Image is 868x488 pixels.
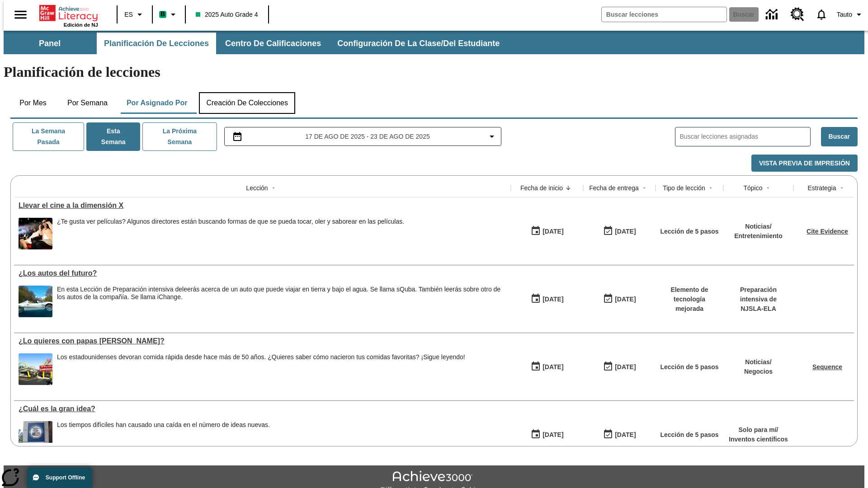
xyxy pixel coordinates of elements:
img: Uno de los primeros locales de McDonald's, con el icónico letrero rojo y los arcos amarillos. [19,353,52,385]
p: Elemento de tecnología mejorada [660,285,719,314]
div: [DATE] [615,429,636,441]
div: Tópico [743,183,762,192]
a: Portada [39,4,98,22]
button: Buscar [821,127,858,146]
div: Los estadounidenses devoran comida rápida desde hace más de 50 años. ¿Quieres saber cómo nacieron... [57,353,465,385]
button: Por mes [10,92,56,114]
button: Por asignado por [119,92,195,114]
button: Support Offline [27,467,92,488]
a: ¿Los autos del futuro? , Lecciones [19,269,506,277]
span: Tauto [837,10,852,19]
div: Los tiempos difíciles han causado una caída en el número de ideas nuevas. [57,421,270,429]
button: Lenguaje: ES, Selecciona un idioma [120,6,149,23]
p: Inventos científicos [729,435,788,444]
a: ¿Lo quieres con papas fritas?, Lecciones [19,337,506,345]
p: Preparación intensiva de NJSLA-ELA [728,285,789,314]
a: Cite Evidence [807,228,848,235]
button: Perfil/Configuración [833,6,868,23]
button: 04/13/26: Último día en que podrá accederse la lección [600,426,639,443]
div: ¿Lo quieres con papas fritas? [19,337,506,345]
div: [DATE] [615,361,636,373]
a: ¿Cuál es la gran idea?, Lecciones [19,405,506,413]
a: Sequence [812,363,842,371]
p: Solo para mí / [729,425,788,435]
input: Buscar lecciones asignadas [680,130,810,143]
div: [DATE] [542,226,563,237]
img: Un automóvil de alta tecnología flotando en el agua. [19,286,52,317]
button: Creación de colecciones [199,92,295,114]
p: Noticias / [744,357,773,367]
div: Llevar el cine a la dimensión X [19,202,506,210]
button: Configuración de la clase/del estudiante [330,33,507,54]
div: Subbarra de navegación [4,31,864,54]
button: 06/30/26: Último día en que podrá accederse la lección [600,291,639,308]
button: Boost El color de la clase es verde menta. Cambiar el color de la clase. [156,6,182,23]
input: Buscar campo [602,7,726,22]
span: ES [124,10,133,19]
span: Edición de NJ [64,22,98,28]
div: [DATE] [542,294,563,305]
button: 07/20/26: Último día en que podrá accederse la lección [600,358,639,375]
button: 08/24/25: Último día en que podrá accederse la lección [600,223,639,240]
div: ¿Cuál es la gran idea? [19,405,506,413]
button: Seleccione el intervalo de fechas opción del menú [228,131,498,142]
div: [DATE] [542,361,563,373]
div: ¿Te gusta ver películas? Algunos directores están buscando formas de que se pueda tocar, oler y s... [57,218,404,225]
p: Noticias / [734,222,783,231]
button: 08/18/25: Primer día en que estuvo disponible la lección [528,223,566,240]
div: ¿Los autos del futuro? [19,269,506,277]
button: Sort [639,183,650,193]
button: Panel [5,33,95,54]
span: 17 de ago de 2025 - 23 de ago de 2025 [305,132,429,141]
testabrev: leerás acerca de un auto que puede viajar en tierra y bajo el agua. Se llama sQuba. También leerá... [57,286,500,300]
svg: Collapse Date Range Filter [486,131,497,142]
img: El panel situado frente a los asientos rocía con agua nebulizada al feliz público en un cine equi... [19,218,52,249]
button: Vista previa de impresión [751,155,858,172]
p: Lección de 5 pasos [660,362,718,372]
div: Fecha de inicio [520,183,563,192]
p: Lección de 5 pasos [660,227,718,236]
div: En esta Lección de Preparación intensiva de leerás acerca de un auto que puede viajar en tierra y... [57,286,506,317]
button: Sort [705,183,716,193]
button: Sort [836,183,847,193]
div: En esta Lección de Preparación intensiva de [57,286,506,301]
div: [DATE] [542,429,563,441]
div: Los tiempos difíciles han causado una caída en el número de ideas nuevas. [57,421,270,453]
h1: Planificación de lecciones [4,64,864,80]
a: Notificaciones [810,3,833,26]
button: Esta semana [86,122,140,151]
a: Centro de información [760,2,785,27]
button: Planificación de lecciones [97,33,216,54]
button: 07/23/25: Primer día en que estuvo disponible la lección [528,291,566,308]
span: 2025 Auto Grade 4 [196,10,258,19]
div: Subbarra de navegación [4,33,508,54]
button: Sort [763,183,774,193]
div: [DATE] [615,226,636,237]
span: Support Offline [46,474,85,481]
div: Los estadounidenses devoran comida rápida desde hace más de 50 años. ¿Quieres saber cómo nacieron... [57,353,465,361]
div: Portada [39,3,98,28]
p: Entretenimiento [734,231,783,241]
div: Tipo de lección [663,183,705,192]
button: La semana pasada [13,122,84,151]
p: Lección de 5 pasos [660,430,718,440]
div: [DATE] [615,294,636,305]
button: Abrir el menú lateral [7,1,34,28]
button: Centro de calificaciones [218,33,328,54]
button: 07/14/25: Primer día en que estuvo disponible la lección [528,358,566,375]
div: Lección [246,183,268,192]
div: ¿Te gusta ver películas? Algunos directores están buscando formas de que se pueda tocar, oler y s... [57,218,404,249]
div: Estrategia [807,183,836,192]
span: B [160,9,165,20]
a: Centro de recursos, Se abrirá en una pestaña nueva. [785,2,810,27]
a: Llevar el cine a la dimensión X, Lecciones [19,202,506,210]
button: Por semana [60,92,115,114]
p: Negocios [744,367,773,376]
button: Sort [563,183,574,193]
div: Fecha de entrega [589,183,639,192]
button: 04/07/25: Primer día en que estuvo disponible la lección [528,426,566,443]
